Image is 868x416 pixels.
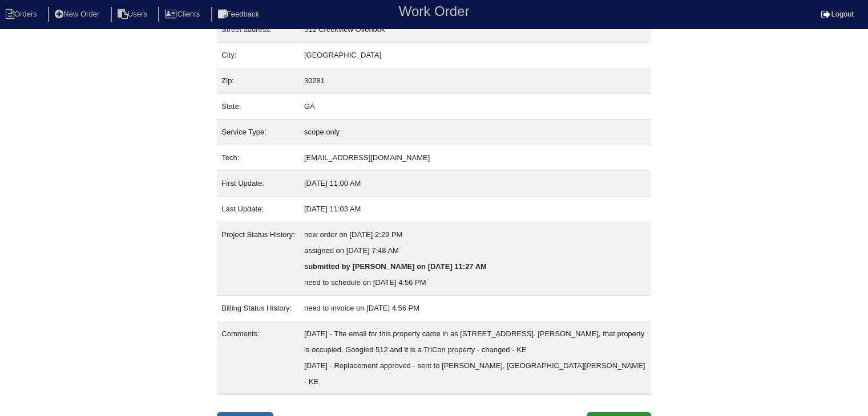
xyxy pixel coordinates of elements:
[300,94,651,120] td: GA
[217,43,300,68] td: City:
[48,10,108,18] a: New Order
[304,243,647,259] div: assigned on [DATE] 7:48 AM
[158,10,209,18] a: Clients
[217,94,300,120] td: State:
[217,68,300,94] td: Zip:
[217,321,300,395] td: Comments:
[300,43,651,68] td: [GEOGRAPHIC_DATA]
[211,7,268,22] li: Feedback
[111,10,156,18] a: Users
[300,120,651,145] td: scope only
[217,197,300,222] td: Last Update:
[300,197,651,222] td: [DATE] 11:03 AM
[300,145,651,171] td: [EMAIL_ADDRESS][DOMAIN_NAME]
[158,7,209,22] li: Clients
[217,17,300,43] td: Street address:
[217,296,300,321] td: Billing Status History:
[217,171,300,197] td: First Update:
[300,321,651,395] td: [DATE] - The email for this property came in as [STREET_ADDRESS]. [PERSON_NAME], that property is...
[300,68,651,94] td: 30281
[217,145,300,171] td: Tech:
[300,17,651,43] td: 512 Creekview Overlook
[304,227,647,243] div: new order on [DATE] 2:29 PM
[48,7,108,22] li: New Order
[217,222,300,296] td: Project Status History:
[111,7,156,22] li: Users
[304,300,647,316] div: need to invoice on [DATE] 4:56 PM
[300,171,651,197] td: [DATE] 11:00 AM
[304,275,647,291] div: need to schedule on [DATE] 4:56 PM
[304,259,647,275] div: submitted by [PERSON_NAME] on [DATE] 11:27 AM
[217,120,300,145] td: Service Type:
[821,10,854,18] a: Logout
